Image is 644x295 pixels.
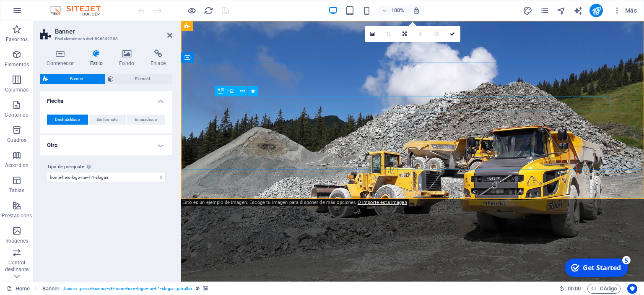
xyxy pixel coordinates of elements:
[391,5,404,16] h6: 100%
[5,61,29,68] p: Elementos
[88,115,126,125] button: Sin formato
[40,135,172,155] h4: Otro
[7,137,27,144] p: Cuadros
[181,199,409,206] div: Esto es un ejemplo de imagen. Escoge tu imagen para disponer de más opciones.
[610,4,640,17] button: Más
[187,5,197,16] button: Haz clic para salir del modo de previsualización y seguir editando
[444,26,460,42] a: Confirmar ( Ctrl ⏎ )
[397,26,413,42] a: Cambiar orientación
[203,286,208,291] i: Este elemento contiene un fondo
[587,284,621,294] button: Código
[9,187,25,194] p: Tablas
[540,6,549,16] i: Páginas (Ctrl+Alt+S)
[5,3,68,22] div: Get Started 5 items remaining, 0% complete
[7,284,30,294] a: Haz clic para cancelar la selección y doble clic para abrir páginas
[5,112,29,118] p: Contenido
[5,162,29,169] p: Accordion
[378,5,408,16] button: 100%
[116,74,170,84] span: Element
[559,284,581,294] h6: Tiempo de la sesión
[40,74,105,84] button: Banner
[105,74,172,84] button: Element
[127,115,165,125] button: Encuadrado
[40,91,172,106] h4: Flecha
[365,26,381,42] a: Selecciona archivos del administrador de archivos, de la galería de fotos o carga archivo(s)
[591,284,617,294] span: Código
[381,26,397,42] a: Modo de recorte
[556,6,566,16] i: Navegador
[573,6,583,16] i: AI Writer
[613,6,637,15] span: Más
[96,115,118,125] span: Sin formato
[203,5,213,16] button: reload
[51,74,102,84] span: Banner
[40,50,83,67] h4: Contenedor
[627,284,637,294] button: Usercentrics
[55,115,80,125] span: Deshabilitado
[204,6,213,16] i: Volver a cargar página
[47,162,166,172] label: Tipo de preajuste
[62,1,70,9] div: 5
[113,50,144,67] h4: Fondo
[568,284,581,294] span: 00 00
[144,50,172,67] h4: Enlace
[523,6,532,16] i: Diseño (Ctrl+Alt+Y)
[63,284,192,294] span: . banner .preset-banner-v3-home-hero-logo-nav-h1-slogan .parallax
[48,5,111,16] img: Editor Logo
[428,26,444,42] a: Escala de grises
[413,7,420,14] i: Al redimensionar, ajustar el nivel de zoom automáticamente para ajustarse al dispositivo elegido.
[573,5,583,16] button: text_generator
[227,89,234,94] span: H2
[413,26,428,42] a: Desenfoque
[23,8,61,17] div: Get Started
[42,284,60,294] span: Haz clic para seleccionar y doble clic para editar
[6,36,28,43] p: Favoritos
[196,286,200,291] i: Este elemento es un preajuste personalizable
[522,5,532,16] button: design
[556,5,566,16] button: navigator
[592,6,601,16] i: Publicar
[574,285,575,292] span: :
[2,212,31,219] p: Prestaciones
[5,238,28,244] p: Imágenes
[135,115,157,125] span: Encuadrado
[55,28,172,35] h2: Banner
[42,284,208,294] nav: breadcrumb
[358,200,407,205] a: O importe esta imagen
[5,86,29,93] p: Columnas
[539,5,549,16] button: pages
[589,4,603,17] button: publish
[55,35,156,43] h3: Predeterminado #ed-896341288
[47,115,88,125] button: Deshabilitado
[83,50,113,67] h4: Estilo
